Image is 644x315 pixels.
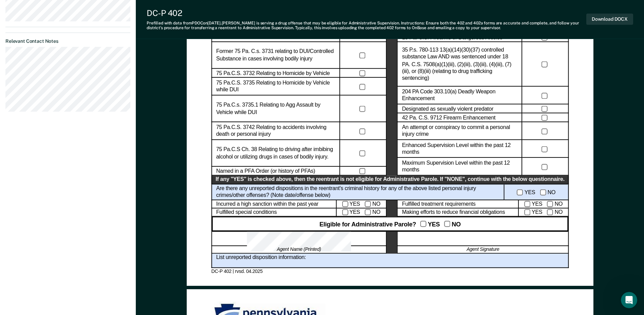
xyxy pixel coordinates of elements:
[402,34,502,41] label: 18 Pa. C.S. Firearms or Dangerous Articles
[397,208,519,217] div: Making efforts to reduce financial obligations
[216,124,335,138] label: 75 Pa.C.S. 3742 Relating to accidents involving death or personal injury
[211,246,386,254] div: Agent Name (Printed)
[211,200,336,208] div: Incurred a high sanction within the past year
[519,208,569,217] div: YES NO
[211,208,336,217] div: Fulfilled special conditions
[402,114,495,122] label: 42 Pa. C.S. 9712 Firearm Enhancement
[519,200,569,208] div: YES NO
[211,254,569,268] div: List unreported disposition information:
[402,89,517,103] label: 204 PA Code 303.10(a) Deadly Weapon Enhancement
[216,146,335,161] label: 75 Pa.C.S Ch. 38 Relating to driving after imbibing alcohol or utilizing drugs in cases of bodily...
[211,217,569,231] div: Eligible for Administrative Parole? YES NO
[397,200,519,208] div: Fulfilled treatment requirements
[336,200,386,208] div: YES NO
[586,14,633,25] button: Download DOCX
[216,102,335,116] label: 75 Pa.C.s. 3735.1 Relating to Agg Assault by Vehicle while DUI
[402,47,517,82] label: 35 P.s. 780-113 13(a)(14)(30)(37) controlled substance Law AND was sentenced under 18 PA. C.S. 75...
[211,176,569,184] div: If any "YES" is checked above, then the reentrant is not eligible for Administrative Parole. If "...
[216,70,330,77] label: 75 Pa.C.S. 3732 Relating to Homicide by Vehicle
[147,8,586,18] div: DC-P 402
[402,160,517,174] label: Maximum Supervision Level within the past 12 months
[216,48,335,62] label: Former 75 Pa. C.s. 3731 relating to DUI/Controlled Substance in cases involving bodily injury
[5,38,130,44] dt: Relevant Contact Notes
[216,168,315,175] label: Named in a PFA Order (or history of PFAs)
[211,268,569,274] div: DC-P 402 | rvsd. 04.2025
[402,142,517,156] label: Enhanced Supervision Level within the past 12 months
[504,184,569,200] div: YES NO
[621,292,637,308] iframe: Intercom live chat
[216,79,335,94] label: 75 Pa.C.S. 3735 Relating to Homicide by Vehicle while DUI
[211,184,504,200] div: Are there any unreported dispositions in the reentrant's criminal history for any of the above li...
[402,124,517,138] label: An attempt or conspiracy to commit a personal injury crime
[147,21,586,31] div: Prefilled with data from PDOC on [DATE] . [PERSON_NAME] is serving a drug offense that may be eli...
[397,246,569,254] div: Agent Signature
[402,105,493,112] label: Designated as sexually violent predator
[336,208,386,217] div: YES NO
